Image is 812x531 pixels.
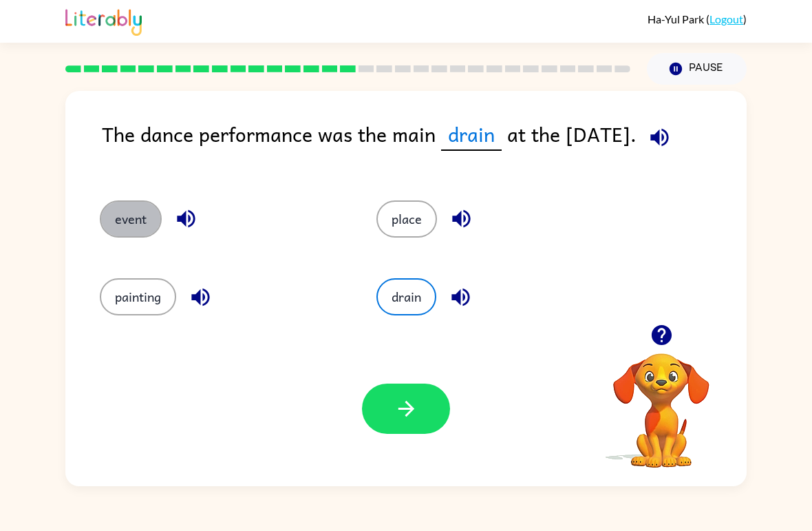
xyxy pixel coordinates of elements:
[709,12,743,25] a: Logout
[100,200,162,238] button: event
[648,12,706,25] span: Ha-Yul Park
[592,332,730,470] video: Your browser must support playing .mp4 files to use Literably. Please try using another browser.
[441,118,502,151] span: drain
[648,12,747,25] div: ( )
[647,53,747,85] button: Pause
[100,278,176,315] button: painting
[376,200,437,238] button: place
[65,6,142,36] img: Literably
[376,278,436,315] button: drain
[102,118,747,173] div: The dance performance was the main at the [DATE].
